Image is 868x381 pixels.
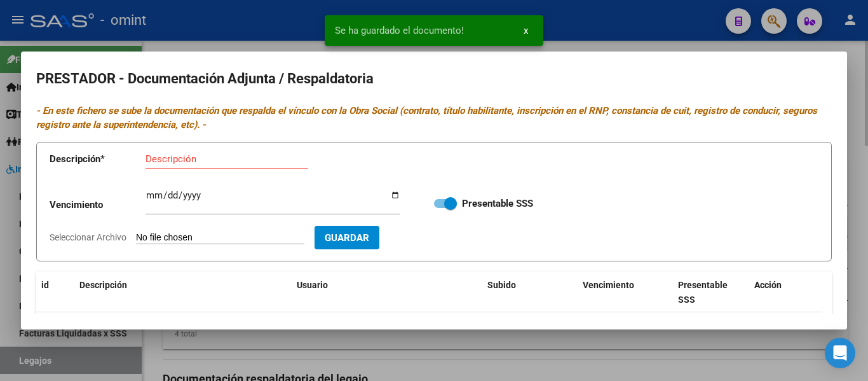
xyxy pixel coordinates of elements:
[513,19,538,42] button: x
[36,67,832,91] h2: PRESTADOR - Documentación Adjunta / Respaldatoria
[50,198,146,212] p: Vencimiento
[36,272,74,314] datatable-header-cell: id
[487,280,516,290] span: Subido
[315,226,379,249] button: Guardar
[292,272,482,314] datatable-header-cell: Usuario
[335,24,464,37] span: Se ha guardado el documento!
[74,272,292,314] datatable-header-cell: Descripción
[297,280,328,290] span: Usuario
[50,152,146,167] p: Descripción
[825,338,855,368] div: Open Intercom Messenger
[678,280,728,305] span: Presentable SSS
[41,280,49,290] span: id
[524,25,528,36] span: x
[482,272,578,314] datatable-header-cell: Subido
[749,272,813,314] datatable-header-cell: Acción
[79,280,127,290] span: Descripción
[36,105,817,131] i: - En este fichero se sube la documentación que respalda el vínculo con la Obra Social (contrato, ...
[50,232,126,242] span: Seleccionar Archivo
[754,280,782,290] span: Acción
[583,280,634,290] span: Vencimiento
[673,272,749,314] datatable-header-cell: Presentable SSS
[578,272,673,314] datatable-header-cell: Vencimiento
[325,232,369,244] span: Guardar
[462,198,533,209] strong: Presentable SSS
